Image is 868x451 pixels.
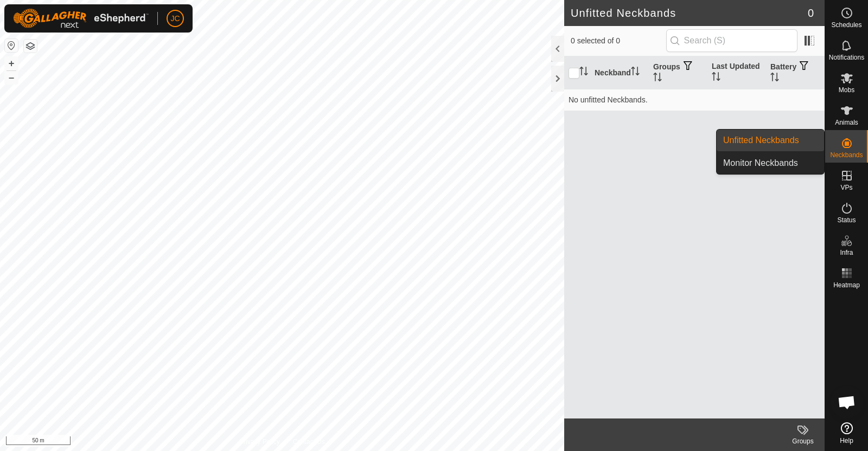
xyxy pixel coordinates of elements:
span: Unfitted Neckbands [723,134,799,147]
button: Reset Map [5,39,18,52]
td: No unfitted Neckbands. [564,89,825,111]
span: 0 selected of 0 [571,35,666,47]
a: Help [825,418,868,448]
span: Neckbands [830,152,863,158]
button: Map Layers [24,40,37,53]
span: Infra [840,249,853,256]
span: Status [837,217,856,223]
span: JC [170,13,180,24]
p-sorticon: Activate to sort [653,74,662,83]
span: VPs [840,184,852,191]
span: Notifications [829,54,864,61]
p-sorticon: Activate to sort [631,68,640,77]
a: Monitor Neckbands [717,152,824,174]
button: – [5,71,18,84]
span: Help [840,437,853,444]
span: Schedules [831,22,861,28]
th: Last Updated [707,56,766,89]
th: Neckband [590,56,649,89]
p-sorticon: Activate to sort [579,68,588,77]
span: Mobs [839,87,854,93]
h2: Unfitted Neckbands [571,7,808,20]
input: Search (S) [666,29,797,52]
span: Monitor Neckbands [723,157,798,170]
p-sorticon: Activate to sort [712,74,720,82]
th: Groups [649,56,707,89]
img: Gallagher Logo [13,9,149,28]
a: Contact Us [293,437,325,447]
button: + [5,57,18,70]
a: Unfitted Neckbands [717,130,824,151]
span: 0 [808,5,814,21]
p-sorticon: Activate to sort [770,74,779,83]
div: Groups [781,436,825,446]
div: Open chat [831,386,863,418]
th: Battery [766,56,825,89]
span: Heatmap [833,282,860,288]
span: Animals [835,119,858,126]
a: Privacy Policy [239,437,280,447]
